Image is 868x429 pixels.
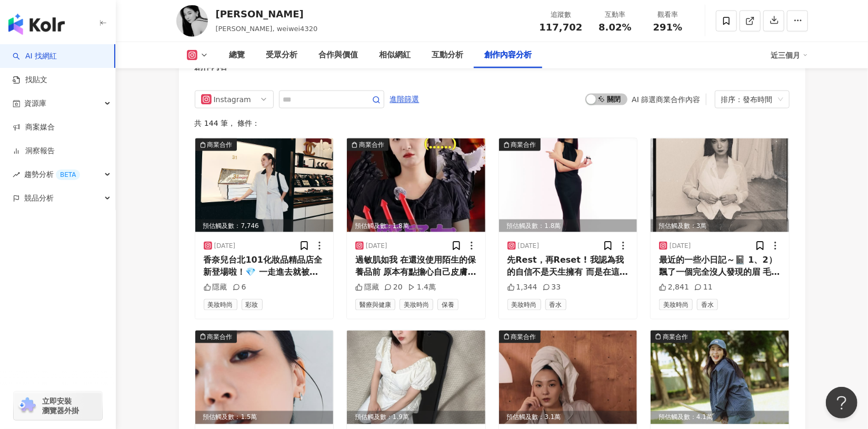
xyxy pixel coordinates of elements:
[511,332,536,342] div: 商業合作
[595,9,635,20] div: 互動率
[651,411,789,424] div: 預估觸及數：4.1萬
[659,254,781,278] div: 最近的一些小日記～📓 1、2）飄了一個完全沒人發現的眉 毛流非常自然 超級滿意 😻 （我在這邊做的～@[DOMAIN_NAME] [PERSON_NAME]） +重新奔回 @flip_face_...
[176,5,208,37] img: KOL Avatar
[195,331,334,424] div: post-image商業合作預估觸及數：1.5萬
[13,146,55,156] a: 洞察報告
[216,7,318,21] div: [PERSON_NAME]
[319,49,358,62] div: 合作與價值
[499,331,637,424] img: post-image
[384,282,403,293] div: 20
[17,397,37,414] img: chrome extension
[14,392,102,420] a: chrome extension立即安裝 瀏覽器外掛
[540,9,583,20] div: 追蹤數
[499,138,637,232] div: post-image商業合作預估觸及數：1.8萬
[437,299,458,311] span: 保養
[355,254,477,278] div: 過敏肌如我 在還沒使用陌生的保養品前 原本有點擔心自己皮膚會過敏🤧 結果擦幾天後 臉真的差很多!!!! 皮膚變得非常透亮 沒有過敏 上妝也變得更服貼 散發著光澤透亮水光肌🧚🏻‍♀️ 保養三步驟：...
[659,282,689,293] div: 2,841
[24,163,80,186] span: 趨勢分析
[771,47,808,64] div: 近三個月
[13,171,20,178] span: rise
[13,51,57,62] a: searchAI 找網紅
[663,332,688,342] div: 商業合作
[648,9,688,20] div: 觀看率
[347,331,485,424] div: post-image預估觸及數：1.9萬
[653,22,683,33] span: 291%
[651,220,789,233] div: 預估觸及數：3萬
[347,411,485,424] div: 預估觸及數：1.9萬
[651,331,789,424] div: post-image商業合作預估觸及數：4.1萬
[195,138,334,232] div: post-image商業合作預估觸及數：7,746
[204,282,227,293] div: 隱藏
[56,169,80,180] div: BETA
[540,22,583,33] span: 117,702
[242,299,263,311] span: 彩妝
[366,242,387,251] div: [DATE]
[13,75,47,85] a: 找貼文
[204,299,237,311] span: 美妝時尚
[195,331,334,424] img: post-image
[659,299,693,311] span: 美妝時尚
[347,138,485,232] div: post-image商業合作預估觸及數：1.8萬
[207,139,233,150] div: 商業合作
[230,49,245,62] div: 總覽
[24,186,54,210] span: 競品分析
[507,299,541,311] span: 美妝時尚
[390,91,420,107] button: 進階篩選
[380,49,411,62] div: 相似網紅
[485,49,532,62] div: 創作內容分析
[347,331,485,424] img: post-image
[207,332,233,342] div: 商業合作
[598,22,631,33] span: 8.02%
[697,299,718,311] span: 香水
[195,119,790,127] div: 共 144 筆 ， 條件：
[8,14,65,35] img: logo
[24,92,46,115] span: 資源庫
[694,282,713,293] div: 11
[214,91,248,108] div: Instagram
[507,254,629,278] div: 先Rest，再Reset ! 我認為我的自信不是天生擁有 而是在這混亂的世界裡 先讓自己rest—— 放慢腳步、深呼吸、感受當下 可能是隨性跳的舞、一段冥想、 跟自己對話的小旅行、活在自己天馬行...
[347,138,485,232] img: post-image
[632,95,700,104] div: AI 篩選商業合作內容
[670,242,691,251] div: [DATE]
[13,122,55,133] a: 商案媒合
[826,387,857,418] iframe: Help Scout Beacon - Open
[400,299,433,311] span: 美妝時尚
[651,138,789,232] img: post-image
[651,138,789,232] div: post-image預估觸及數：3萬
[390,91,420,108] span: 進階篩選
[432,49,464,62] div: 互動分析
[204,254,325,278] div: 香奈兒台北101化妝品精品店全新登場啦！💎 一走進去就被空間驚艷到～ 黑、白、米、金四個香奈兒經典色彩交織出獨特氛圍 真的好像一秒來到[GEOGRAPHIC_DATA]的化妝品精品店 高級又優雅...
[518,242,540,251] div: [DATE]
[214,242,236,251] div: [DATE]
[499,411,637,424] div: 預估觸及數：3.1萬
[359,139,384,150] div: 商業合作
[195,220,334,233] div: 預估觸及數：7,746
[651,331,789,424] img: post-image
[507,282,537,293] div: 1,344
[511,139,536,150] div: 商業合作
[195,411,334,424] div: 預估觸及數：1.5萬
[408,282,436,293] div: 1.4萬
[347,220,485,233] div: 預估觸及數：1.8萬
[266,49,298,62] div: 受眾分析
[233,282,246,293] div: 6
[42,396,79,415] span: 立即安裝 瀏覽器外掛
[355,299,395,311] span: 醫療與健康
[543,282,561,293] div: 33
[195,138,334,232] img: post-image
[355,282,379,293] div: 隱藏
[721,91,774,108] div: 排序：發布時間
[545,299,566,311] span: 香水
[499,220,637,233] div: 預估觸及數：1.8萬
[499,331,637,424] div: post-image商業合作預估觸及數：3.1萬
[216,25,318,33] span: [PERSON_NAME], weiwei4320
[499,138,637,232] img: post-image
